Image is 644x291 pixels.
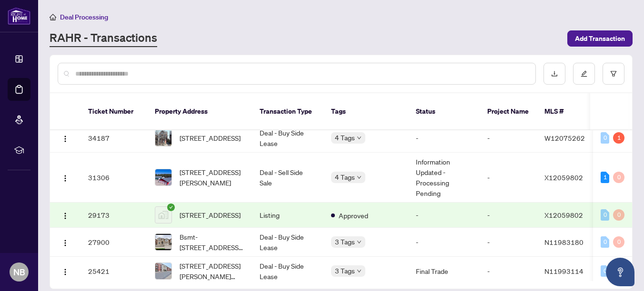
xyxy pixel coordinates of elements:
span: download [551,70,558,77]
td: Deal - Sell Side Sale [252,153,323,203]
span: [STREET_ADDRESS] [180,210,241,220]
td: 25421 [80,257,147,286]
span: [STREET_ADDRESS] [180,133,241,143]
td: - [480,257,537,286]
span: home [50,14,56,20]
img: Logo [61,239,69,247]
td: - [408,203,480,228]
div: 0 [613,236,624,248]
button: Logo [58,263,73,279]
span: down [357,136,362,140]
span: filter [610,70,617,77]
img: Logo [61,268,69,276]
img: thumbnail-img [155,234,171,250]
span: Deal Processing [60,13,108,21]
img: Logo [61,212,69,220]
td: - [408,124,480,153]
td: 34187 [80,124,147,153]
img: Logo [61,175,69,182]
th: Status [408,93,480,130]
td: Listing [252,203,323,228]
a: RAHR - Transactions [50,30,157,47]
button: edit [573,63,595,85]
th: Transaction Type [252,93,323,130]
th: Tags [323,93,408,130]
span: 4 Tags [335,132,355,143]
td: - [408,228,480,257]
td: 27900 [80,228,147,257]
span: Add Transaction [575,31,625,46]
th: Project Name [480,93,537,130]
div: 0 [601,132,609,144]
img: thumbnail-img [155,207,171,223]
td: - [480,228,537,257]
span: down [357,269,362,273]
button: Add Transaction [567,30,633,47]
span: N11993114 [544,267,584,275]
div: 1 [613,132,624,144]
span: edit [581,70,587,77]
button: download [543,63,565,85]
div: 0 [601,209,609,221]
th: MLS # [537,93,594,130]
img: logo [8,7,30,25]
div: 1 [601,172,609,183]
td: Final Trade [408,257,480,286]
td: 29173 [80,203,147,228]
span: Approved [339,210,368,221]
td: Information Updated - Processing Pending [408,153,480,203]
td: - [480,203,537,228]
span: 4 Tags [335,172,355,183]
td: 31306 [80,153,147,203]
button: Logo [58,130,73,145]
div: 0 [613,172,624,183]
img: thumbnail-img [155,169,171,185]
span: down [357,175,362,180]
span: X12059802 [544,211,583,219]
button: Logo [58,207,73,223]
span: W12075262 [544,134,585,142]
div: 0 [601,236,609,248]
img: thumbnail-img [155,263,171,279]
button: Logo [58,170,73,185]
div: 0 [601,265,609,277]
span: Bsmt-[STREET_ADDRESS][PERSON_NAME][PERSON_NAME] [180,232,244,252]
td: Deal - Buy Side Lease [252,228,323,257]
span: 3 Tags [335,236,355,247]
span: X12059802 [544,173,583,182]
td: - [480,153,537,203]
span: N11983180 [544,238,584,246]
span: NB [13,265,25,279]
div: 0 [613,209,624,221]
span: check-circle [167,204,175,211]
td: - [480,124,537,153]
img: thumbnail-img [155,130,171,146]
th: Property Address [147,93,252,130]
button: filter [603,63,624,85]
span: down [357,240,362,244]
td: Deal - Buy Side Lease [252,124,323,153]
button: Logo [58,234,73,250]
span: [STREET_ADDRESS][PERSON_NAME][PERSON_NAME] [180,261,244,281]
img: Logo [61,135,69,143]
button: Open asap [606,258,634,286]
span: [STREET_ADDRESS][PERSON_NAME] [180,167,244,188]
td: Deal - Buy Side Lease [252,257,323,286]
span: 3 Tags [335,265,355,276]
th: Ticket Number [80,93,147,130]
